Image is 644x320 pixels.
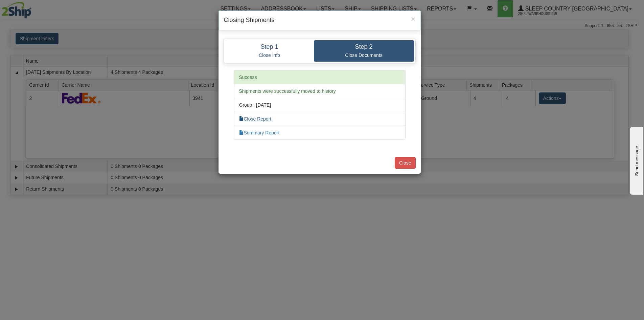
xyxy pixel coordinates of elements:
[234,70,406,84] li: Success
[239,130,280,135] a: Summary Report
[224,16,415,25] h4: Closing Shipments
[230,44,309,50] h4: Step 1
[319,52,409,58] p: Close Documents
[5,6,63,11] div: Send message
[239,116,272,122] a: Close Report
[234,84,406,98] li: Shipments were successfully moved to history
[234,98,406,112] li: Group : [DATE]
[230,52,309,58] p: Close Info
[395,157,416,169] button: Close
[319,44,409,50] h4: Step 2
[628,125,643,194] iframe: chat widget
[225,40,314,62] a: Step 1 Close Info
[411,15,415,22] button: Close
[411,15,415,23] span: ×
[314,40,414,62] a: Step 2 Close Documents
